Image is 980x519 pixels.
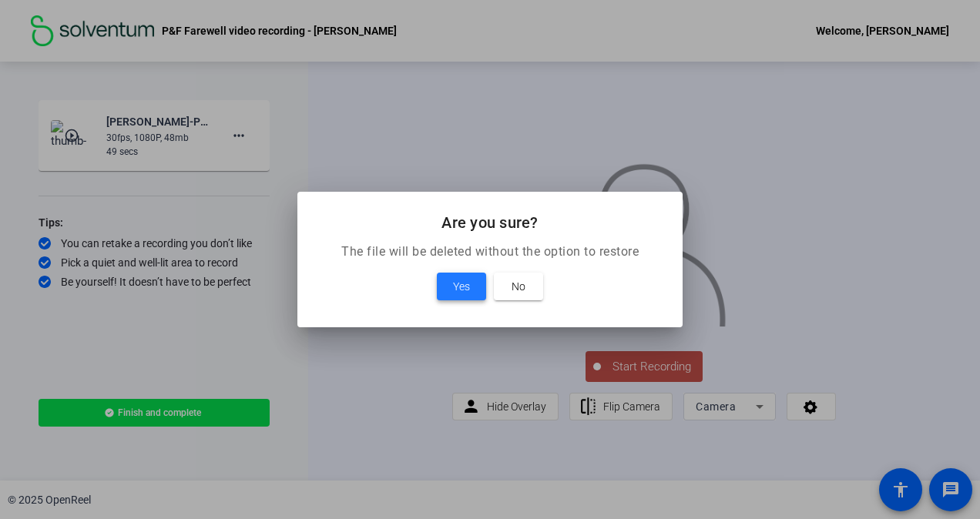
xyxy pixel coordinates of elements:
button: Yes [437,273,486,300]
p: The file will be deleted without the option to restore [316,243,664,261]
span: Yes [453,277,470,296]
h2: Are you sure? [316,210,664,235]
span: No [512,277,525,296]
button: No [494,273,543,300]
